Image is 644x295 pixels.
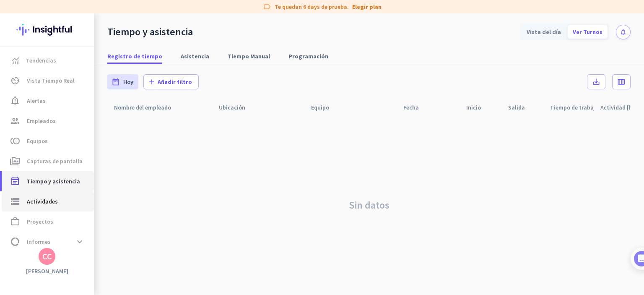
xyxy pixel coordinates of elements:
div: Sin datos [107,115,631,295]
i: add [148,78,156,86]
i: notifications [620,29,627,36]
button: expand_more [72,234,87,249]
a: data_usageInformesexpand_more [2,232,94,252]
i: date_range [112,78,120,86]
button: notifications [616,25,631,39]
a: event_noteTiempo y asistencia [2,171,94,191]
div: Vista del día [522,25,566,39]
i: notification_important [10,96,20,106]
div: Inicio [466,102,491,113]
span: Actividades [27,196,58,206]
span: Empleados [27,116,56,126]
div: Tiempo de trabajo [h] [550,102,594,113]
a: tollEquipos [2,131,94,151]
div: Salida [501,99,543,115]
i: calendar_view_week [617,78,626,86]
div: Equipo [304,99,397,115]
span: Hoy [123,78,133,86]
div: Ver Turnos [568,25,608,39]
img: menu-item [12,57,19,64]
span: Tiempo Manual [228,52,270,60]
i: event_note [10,176,20,186]
a: menu-itemTendencias [2,50,94,70]
span: Capturas de pantalla [27,156,83,166]
i: data_usage [10,237,20,247]
div: Tiempo y asistencia [107,26,193,38]
a: groupEmpleados [2,111,94,131]
i: perm_media [10,156,20,166]
a: Elegir plan [352,3,382,11]
a: notification_importantAlertas [2,91,94,111]
a: av_timerVista Tiempo Real [2,70,94,91]
span: Equipos [27,136,48,146]
span: Añadir filtro [158,78,192,86]
div: Nombre del empleado [107,99,212,115]
i: group [10,116,20,126]
span: Registro de tiempo [107,52,162,60]
div: Fecha [403,102,429,113]
div: Ubicación [212,99,304,115]
span: Programación [288,52,328,60]
img: Insightful logo [16,13,78,46]
button: addAñadir filtro [143,74,199,89]
i: toll [10,136,20,146]
div: CC [42,252,52,261]
a: storageActividades [2,191,94,211]
span: Proyectos [27,217,53,227]
span: Vista Tiempo Real [27,76,75,86]
i: av_timer [10,76,20,86]
i: storage [10,196,20,206]
i: save_alt [592,78,600,86]
span: Asistencia [181,52,209,60]
i: work_outline [10,217,20,227]
span: Tendencias [26,55,56,65]
span: Tiempo y asistencia [27,176,80,186]
button: calendar_view_week [612,74,631,89]
a: perm_mediaCapturas de pantalla [2,151,94,171]
span: Alertas [27,96,46,106]
span: Informes [27,237,51,247]
a: work_outlineProyectos [2,211,94,232]
button: save_alt [587,74,605,89]
i: label [263,3,271,11]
